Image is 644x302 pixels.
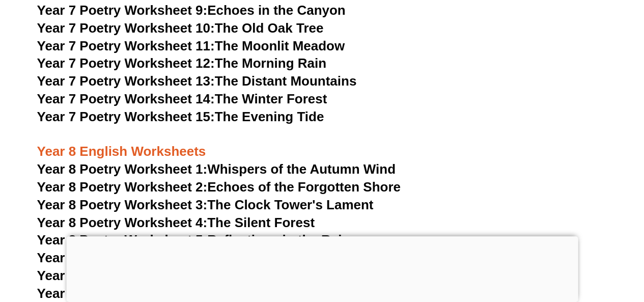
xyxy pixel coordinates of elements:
[37,73,215,89] span: Year 7 Poetry Worksheet 13:
[37,73,357,89] a: Year 7 Poetry Worksheet 13:The Distant Mountains
[37,91,215,106] span: Year 7 Poetry Worksheet 14:
[37,268,208,283] span: Year 8 Poetry Worksheet 7:
[37,38,215,53] span: Year 7 Poetry Worksheet 11:
[37,20,324,36] a: Year 7 Poetry Worksheet 10:The Old Oak Tree
[37,38,345,53] a: Year 7 Poetry Worksheet 11:The Moonlit Meadow
[37,250,208,265] span: Year 8 Poetry Worksheet 6:
[37,197,208,212] span: Year 8 Poetry Worksheet 3:
[66,236,578,299] iframe: Advertisement
[37,161,396,177] a: Year 8 Poetry Worksheet 1:Whispers of the Autumn Wind
[37,91,327,106] a: Year 7 Poetry Worksheet 14:The Winter Forest
[37,268,326,283] a: Year 8 Poetry Worksheet 7:Echoes of the Past
[37,179,401,195] a: Year 8 Poetry Worksheet 2:Echoes of the Forgotten Shore
[37,197,374,212] a: Year 8 Poetry Worksheet 3:The Clock Tower's Lament
[37,109,215,124] span: Year 7 Poetry Worksheet 15:
[37,286,208,301] span: Year 8 Poetry Worksheet 8:
[37,56,215,71] span: Year 7 Poetry Worksheet 12:
[37,109,324,124] a: Year 7 Poetry Worksheet 15:The Evening Tide
[37,3,208,18] span: Year 7 Poetry Worksheet 9:
[37,286,315,301] a: Year 8 Poetry Worksheet 8:The Silent Forest
[37,3,346,18] a: Year 7 Poetry Worksheet 9:Echoes in the Canyon
[37,215,315,230] a: Year 8 Poetry Worksheet 4:The Silent Forest
[37,20,215,36] span: Year 7 Poetry Worksheet 10:
[37,232,350,248] a: Year 8 Poetry Worksheet 5:Reflections in the Rain
[37,250,408,265] a: Year 8 Poetry Worksheet 6:The Lighthouse Keeper's Watch
[37,126,607,161] h3: Year 8 English Worksheets
[37,232,208,248] span: Year 8 Poetry Worksheet 5:
[37,161,208,177] span: Year 8 Poetry Worksheet 1:
[37,56,326,71] a: Year 7 Poetry Worksheet 12:The Morning Rain
[474,187,644,302] iframe: Chat Widget
[37,179,208,195] span: Year 8 Poetry Worksheet 2:
[37,215,208,230] span: Year 8 Poetry Worksheet 4:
